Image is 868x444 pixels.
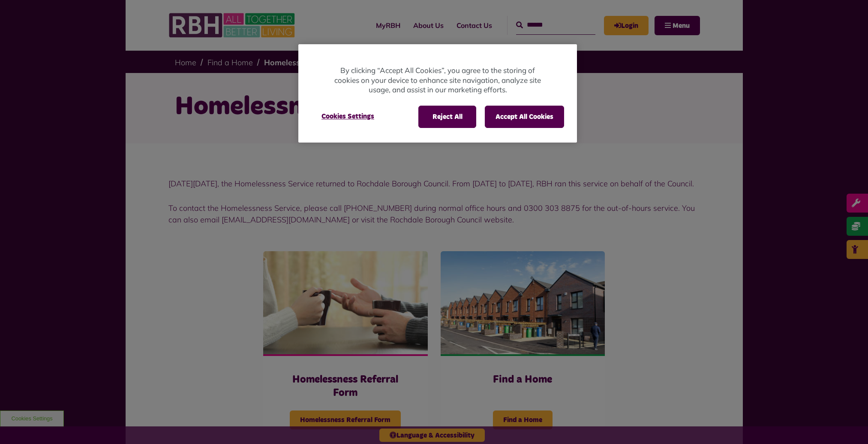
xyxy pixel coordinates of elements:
[418,106,476,128] button: Reject All
[333,66,543,95] p: By clicking “Accept All Cookies”, you agree to the storing of cookies on your device to enhance s...
[298,44,577,143] div: Privacy
[298,44,577,143] div: Cookie banner
[311,106,384,127] button: Cookies Settings
[485,106,564,128] button: Accept All Cookies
